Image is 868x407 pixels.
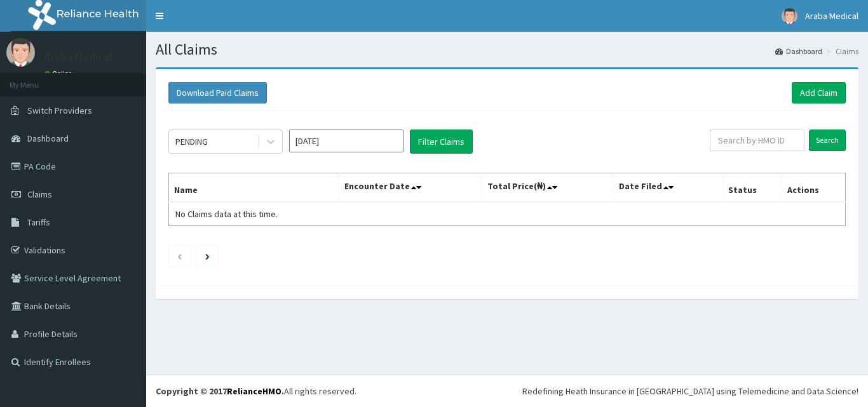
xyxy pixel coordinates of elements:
[289,130,403,152] input: Select Month and Year
[614,173,723,203] th: Date Filed
[227,385,281,397] a: RelianceHMO
[775,46,822,57] a: Dashboard
[792,82,846,103] a: Add Claim
[809,130,846,151] input: Search
[175,208,278,220] span: No Claims data at this time.
[824,46,858,57] li: Claims
[27,217,50,228] span: Tariffs
[169,173,339,203] th: Name
[156,41,858,58] h1: All Claims
[782,173,845,203] th: Actions
[44,69,75,78] a: Online
[175,135,208,148] div: PENDING
[723,173,782,203] th: Status
[410,130,473,154] button: Filter Claims
[205,250,210,262] a: Next page
[177,250,182,262] a: Previous page
[6,38,35,67] img: User Image
[710,130,804,151] input: Search by HMO ID
[146,375,868,407] footer: All rights reserved.
[27,133,69,144] span: Dashboard
[482,173,614,203] th: Total Price(₦)
[168,82,267,103] button: Download Paid Claims
[782,8,797,24] img: User Image
[156,385,284,397] strong: Copyright © 2017 .
[27,189,52,200] span: Claims
[27,105,92,116] span: Switch Providers
[44,51,112,63] p: Araba Medical
[522,385,858,397] div: Redefining Heath Insurance in [GEOGRAPHIC_DATA] using Telemedicine and Data Science!
[805,10,858,22] span: Araba Medical
[339,173,482,203] th: Encounter Date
